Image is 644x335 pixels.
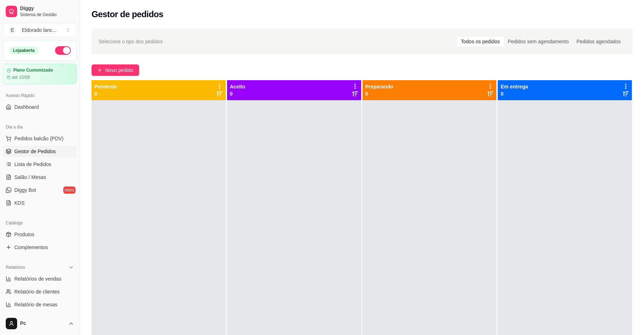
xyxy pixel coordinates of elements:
span: Lista de Pedidos [14,161,51,168]
span: Produtos [14,231,34,238]
span: Relatório de clientes [14,288,60,295]
div: Eldorado lanc ... [22,26,56,34]
button: Novo pedido [92,64,139,76]
a: Diggy Botnovo [3,184,77,196]
a: KDS [3,197,77,209]
a: Complementos [3,242,77,253]
a: Relatório de mesas [3,299,77,310]
a: Relatório de clientes [3,286,77,297]
div: Pedidos agendados [572,37,625,47]
button: Select a team [3,23,77,37]
span: Complementos [14,244,48,251]
p: Pendente [94,83,117,90]
span: Salão / Mesas [14,174,46,181]
div: Pedidos sem agendamento [504,37,572,47]
p: Preparando [365,83,393,90]
a: Dashboard [3,101,77,113]
a: Produtos [3,229,77,240]
p: 0 [501,90,528,97]
span: Dashboard [14,103,39,111]
span: Relatórios [6,264,25,270]
span: Relatório de mesas [14,301,58,308]
a: DiggySistema de Gestão [3,3,77,20]
div: Catálogo [3,217,77,229]
a: Salão / Mesas [3,171,77,183]
a: Lista de Pedidos [3,159,77,170]
span: Diggy [20,5,74,12]
span: Sistema de Gestão [20,12,74,18]
button: Pedidos balcão (PDV) [3,133,77,144]
span: Diggy Bot [14,186,36,194]
span: Selecione o tipo dos pedidos [99,38,163,45]
h2: Gestor de pedidos [92,9,163,20]
span: plus [97,68,102,73]
span: KDS [14,199,25,207]
span: Novo pedido [105,66,133,74]
div: Dia a dia [3,121,77,133]
span: Pedidos balcão (PDV) [14,135,64,142]
span: E [9,26,16,34]
button: Alterar Status [55,46,71,55]
p: Aceito [230,83,245,90]
p: 0 [365,90,393,97]
span: Pc [20,320,65,327]
p: 0 [94,90,117,97]
article: Plano Customizado [13,68,53,73]
p: Em entrega [501,83,528,90]
a: Gestor de Pedidos [3,146,77,157]
div: Todos os pedidos [457,37,504,47]
a: Plano Customizadoaté 15/09 [3,64,77,84]
div: Loja aberta [9,47,39,54]
p: 0 [230,90,245,97]
span: Relatórios de vendas [14,275,62,282]
a: Relatórios de vendas [3,273,77,285]
span: Gestor de Pedidos [14,148,56,155]
button: Pc [3,315,77,332]
a: Relatório de fidelidadenovo [3,312,77,323]
article: até 15/09 [12,74,30,80]
div: Acesso Rápido [3,90,77,101]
